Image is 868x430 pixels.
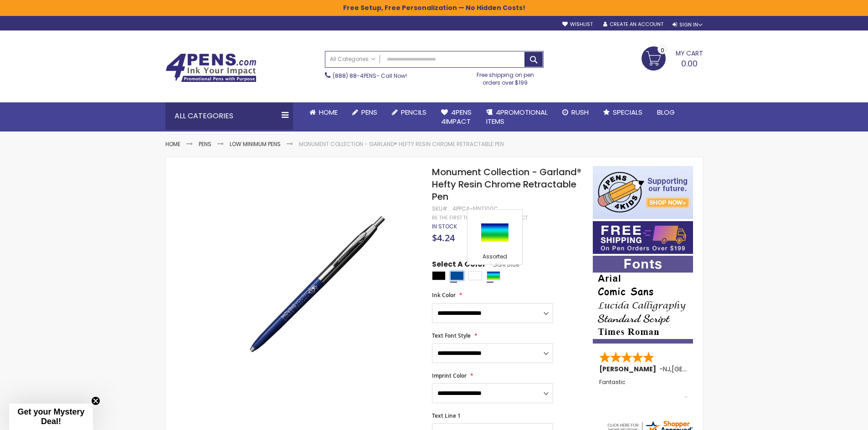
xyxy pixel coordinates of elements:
[432,332,471,339] span: Text Font Style
[302,102,345,122] a: Home
[468,271,482,280] div: White
[650,102,682,122] a: Blog
[673,21,703,28] div: Sign In
[385,102,434,122] a: Pencils
[642,46,703,69] a: 0.00 0
[681,58,698,69] span: 0.00
[330,56,375,63] span: All Categories
[432,259,486,272] span: Select A Color
[299,141,504,148] li: Monument Collection - Garland® Hefty Resin Chrome Retractable Pen
[599,379,688,399] div: Fantastic
[432,205,449,212] strong: SKU
[165,53,257,82] img: 4Pens Custom Pens and Promotional Products
[663,364,670,374] span: NJ
[596,102,650,122] a: Specials
[479,102,555,132] a: 4PROMOTIONALITEMS
[9,404,93,430] div: Get your Mystery Deal!Close teaser
[432,372,467,379] span: Imprint Color
[486,107,548,126] span: 4PROMOTIONAL ITEMS
[452,205,498,212] div: 4PPCA-MNT100C
[487,271,500,280] div: Assorted
[659,364,739,374] span: - ,
[661,46,664,55] span: 0
[562,21,593,28] a: Wishlist
[555,102,596,122] a: Rush
[434,102,479,132] a: 4Pens4impact
[657,107,675,117] span: Blog
[470,253,520,262] div: Assorted
[199,140,211,148] a: Pens
[603,21,663,28] a: Create an Account
[333,72,407,80] span: - Call Now!
[361,107,377,117] span: Pens
[432,223,457,230] div: Availability
[593,166,693,219] img: 4pens 4 kids
[432,214,528,221] a: Be the first to review this product
[672,364,739,374] span: [GEOGRAPHIC_DATA]
[441,107,472,126] span: 4Pens 4impact
[450,271,464,280] div: Dark Blue
[793,405,868,430] iframe: Google Customer Reviews
[432,223,457,230] span: In stock
[432,232,455,244] span: $4.24
[467,68,544,86] div: Free shipping on pen orders over $199
[345,102,385,122] a: Pens
[432,412,461,420] span: Text Line 1
[486,261,519,268] span: Dark Blue
[319,107,338,117] span: Home
[165,102,293,130] div: All Categories
[432,291,456,299] span: Ink Color
[91,396,100,405] button: Close teaser
[432,166,581,203] span: Monument Collection - Garland® Hefty Resin Chrome Retractable Pen
[432,271,446,280] div: Black
[325,51,380,66] a: All Categories
[165,140,180,148] a: Home
[613,107,642,117] span: Specials
[212,179,420,387] img: 4ppca-mnt100c-monument-collection-personalized-garland-usa-made-hefty-resin-barrel-chrome-cap-acc...
[593,221,693,254] img: Free shipping on orders over $199
[593,256,693,344] img: font-personalization-examples
[17,407,84,426] span: Get your Mystery Deal!
[230,140,281,148] a: Low Minimum Pens
[401,107,426,117] span: Pencils
[571,107,589,117] span: Rush
[333,72,376,80] a: (888) 88-4PENS
[599,364,659,374] span: [PERSON_NAME]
